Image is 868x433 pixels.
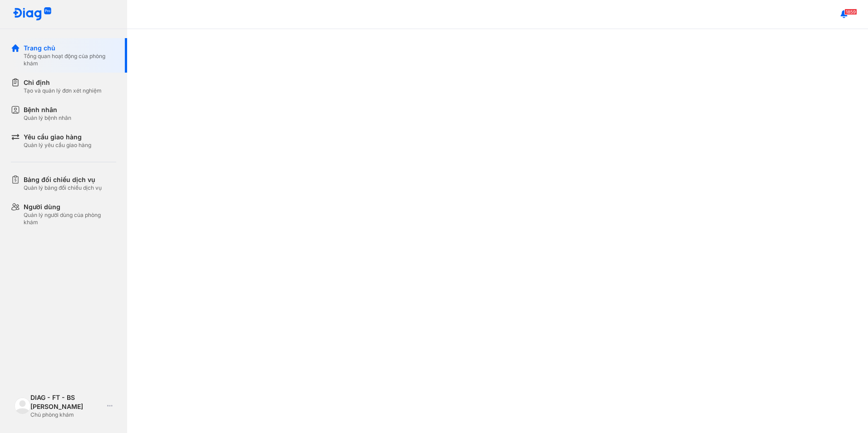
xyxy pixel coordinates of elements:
div: Quản lý bệnh nhân [24,114,71,122]
div: Quản lý yêu cầu giao hàng [24,142,91,149]
img: logo [15,398,30,413]
div: Chỉ định [24,78,102,87]
div: Tổng quan hoạt động của phòng khám [24,53,116,67]
div: Trang chủ [24,44,116,53]
div: Bệnh nhân [24,105,71,114]
div: DIAG - FT - BS [PERSON_NAME] [30,393,104,411]
div: Chủ phòng khám [30,411,104,418]
div: Quản lý người dùng của phòng khám [24,212,116,226]
div: Tạo và quản lý đơn xét nghiệm [24,87,102,94]
span: 1859 [844,9,857,15]
div: Yêu cầu giao hàng [24,133,91,142]
div: Người dùng [24,202,116,212]
img: logo [13,7,52,21]
div: Bảng đối chiếu dịch vụ [24,175,102,184]
div: Quản lý bảng đối chiếu dịch vụ [24,184,102,192]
